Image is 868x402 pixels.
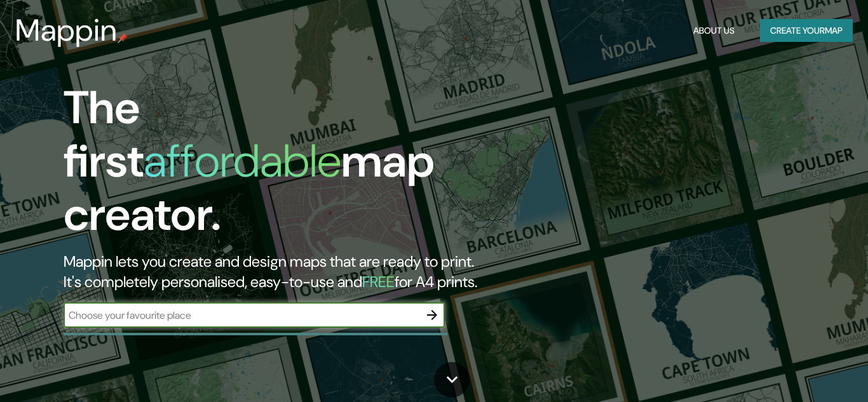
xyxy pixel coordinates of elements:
[688,19,740,43] button: About Us
[64,251,498,292] h2: Mappin lets you create and design maps that are ready to print. It's completely personalised, eas...
[64,308,419,323] input: Choose your favourite place
[760,19,853,43] button: Create yourmap
[362,272,395,291] h5: FREE
[118,33,128,43] img: mappin-pin
[64,81,498,251] h1: The first map creator.
[15,13,118,48] h3: Mappin
[144,131,341,191] h1: affordable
